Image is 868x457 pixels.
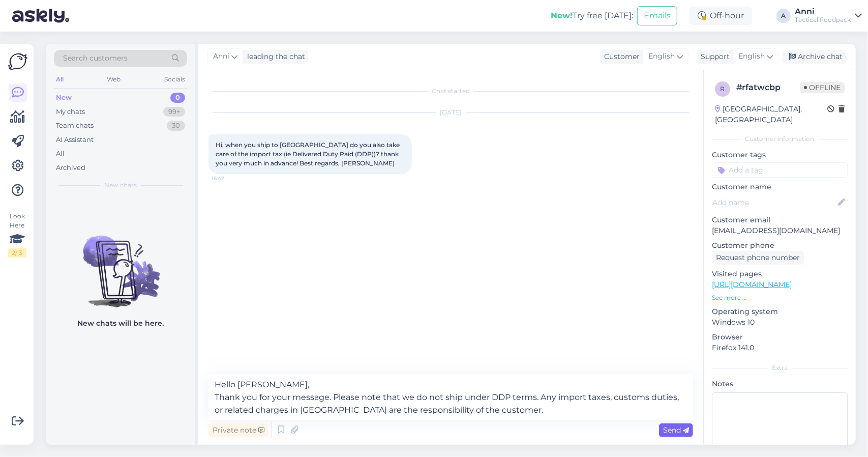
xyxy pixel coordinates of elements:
div: A [776,9,791,23]
div: 2 / 3 [8,248,26,258]
p: Customer name [712,182,848,192]
div: AI Assistant [56,135,94,145]
b: New! [551,11,573,20]
div: Support [697,51,730,62]
div: [DATE] [208,108,693,117]
p: Operating system [712,306,848,317]
div: 99+ [163,107,185,117]
div: Look Here [8,212,26,258]
div: All [56,149,65,159]
button: Emails [637,6,677,25]
span: Anni [213,51,229,62]
img: No chats [46,217,195,309]
p: Windows 10 [712,317,848,328]
div: Private note [208,423,268,437]
span: Send [663,425,689,435]
textarea: Hello [PERSON_NAME], Thank you for your message. Please note that we do not ship under DDP terms.... [208,374,693,420]
div: Socials [162,73,187,86]
p: Firefox 141.0 [712,342,848,353]
p: Customer phone [712,240,848,251]
p: New chats will be here. [77,318,164,329]
div: Chat started [208,87,693,96]
span: Search customers [63,53,128,64]
span: English [738,51,765,62]
div: Archive chat [783,50,847,64]
div: Customer information [712,134,848,144]
div: Tactical Foodpack [795,16,851,24]
p: [EMAIL_ADDRESS][DOMAIN_NAME] [712,225,848,236]
input: Add name [712,197,836,208]
span: New chats [104,181,137,190]
div: New [56,93,72,103]
div: leading the chat [243,51,305,62]
div: Team chats [56,121,94,131]
p: See more ... [712,293,848,302]
span: Offline [800,82,845,93]
div: [GEOGRAPHIC_DATA], [GEOGRAPHIC_DATA] [715,104,827,125]
span: Hi, when you ship to [GEOGRAPHIC_DATA] do you also take care of the import tax (ie Delivered Duty... [216,141,401,167]
a: AnniTactical Foodpack [795,8,862,24]
div: All [54,73,66,86]
p: Customer tags [712,150,848,160]
p: Visited pages [712,269,848,279]
div: # rfatwcbp [736,81,800,94]
p: Customer email [712,215,848,225]
p: Browser [712,332,848,342]
div: Anni [795,8,851,16]
span: r [721,85,725,93]
div: Off-hour [690,7,752,25]
input: Add a tag [712,162,848,178]
div: My chats [56,107,85,117]
span: 16:42 [212,175,250,182]
img: Askly Logo [8,52,27,71]
span: English [648,51,675,62]
div: Extra [712,363,848,373]
div: Customer [600,51,640,62]
a: [URL][DOMAIN_NAME] [712,280,792,289]
div: 0 [170,93,185,103]
div: Request phone number [712,251,804,265]
p: Notes [712,379,848,389]
div: Archived [56,163,85,173]
div: Try free [DATE]: [551,10,633,22]
div: Web [105,73,123,86]
div: 30 [167,121,185,131]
